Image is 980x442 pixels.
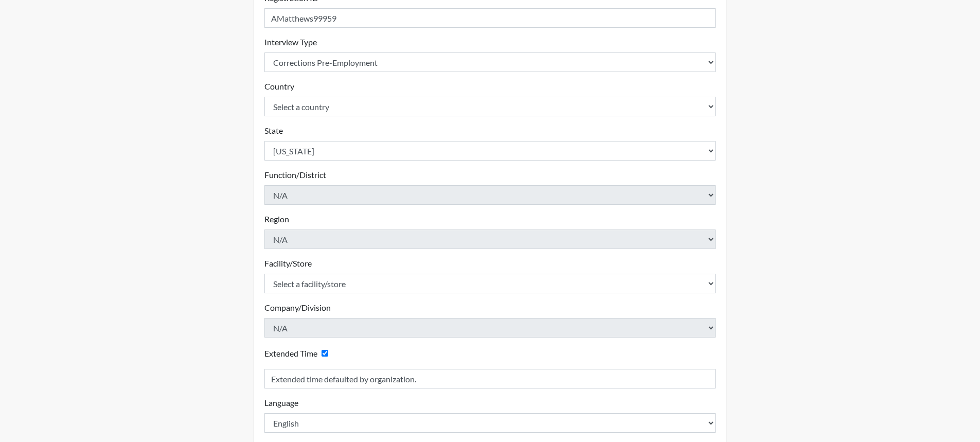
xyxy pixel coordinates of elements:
[264,347,317,360] label: Extended Time
[264,169,326,181] label: Function/District
[264,397,298,409] label: Language
[264,257,312,270] label: Facility/Store
[264,80,294,93] label: Country
[264,8,716,28] input: Insert a Registration ID, which needs to be a unique alphanumeric value for each interviewee
[264,125,283,137] label: State
[264,302,331,314] label: Company/Division
[264,36,317,48] label: Interview Type
[264,369,716,388] input: Reason for Extension
[264,346,332,361] div: Checking this box will provide the interviewee with an accomodation of extra time to answer each ...
[264,213,289,225] label: Region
